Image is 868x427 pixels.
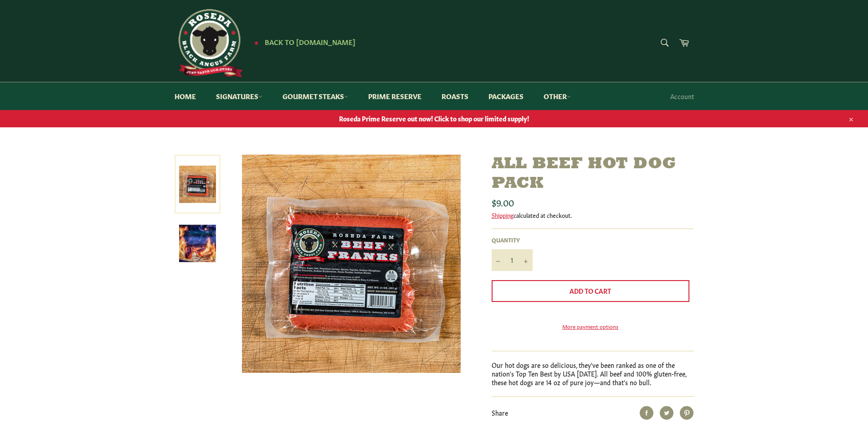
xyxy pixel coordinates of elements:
[207,82,272,110] a: Signatures
[492,196,514,208] span: $9.00
[519,249,533,271] button: Increase item quantity by one
[249,39,355,46] a: ★ Back to [DOMAIN_NAME]
[479,82,533,110] a: Packages
[492,155,694,194] h1: All Beef Hot Dog Pack
[265,37,355,46] span: Back to [DOMAIN_NAME]
[570,286,611,295] span: Add to Cart
[492,280,689,302] button: Add to Cart
[492,322,689,330] a: More payment options
[492,211,694,219] div: calculated at checkout.
[175,9,243,77] img: Roseda Beef
[179,225,216,262] img: All Beef Hot Dog Pack
[242,155,461,373] img: All Beef Hot Dog Pack
[273,82,357,110] a: Gourmet Steaks
[492,361,694,387] p: Our hot dogs are so delicious, they've been ranked as one of the nation's Top Ten Best by USA [DA...
[492,211,514,219] a: Shipping
[666,83,699,110] a: Account
[492,236,533,244] label: Quantity
[165,82,205,110] a: Home
[254,39,259,46] span: ★
[492,249,505,271] button: Reduce item quantity by one
[359,82,431,110] a: Prime Reserve
[534,82,580,110] a: Other
[432,82,478,110] a: Roasts
[492,408,508,417] span: Share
